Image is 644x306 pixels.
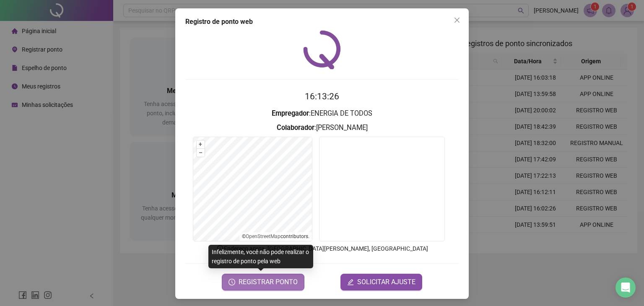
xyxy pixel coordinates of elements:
[347,279,354,285] span: edit
[185,244,459,253] p: Endereço aprox. : [GEOGRAPHIC_DATA][PERSON_NAME], [GEOGRAPHIC_DATA]
[340,274,422,290] button: editSOLICITAR AJUSTE
[246,233,280,239] a: OpenStreetMap
[208,245,313,268] div: Infelizmente, você não pode realizar o registro de ponto pela web
[454,17,460,23] span: close
[277,124,314,132] strong: Colaborador
[450,13,464,27] button: Close
[615,277,636,298] div: Open Intercom Messenger
[357,277,415,287] span: SOLICITAR AJUSTE
[242,233,309,239] li: © contributors.
[185,108,459,119] h3: : ENERGIA DE TODOS
[229,279,235,285] span: clock-circle
[222,274,304,290] button: REGISTRAR PONTO
[185,17,459,27] div: Registro de ponto web
[185,122,459,133] h3: : [PERSON_NAME]
[272,109,309,117] strong: Empregador
[239,277,298,287] span: REGISTRAR PONTO
[197,149,205,157] button: –
[305,91,339,101] time: 16:13:26
[197,140,205,148] button: +
[303,30,341,69] img: QRPoint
